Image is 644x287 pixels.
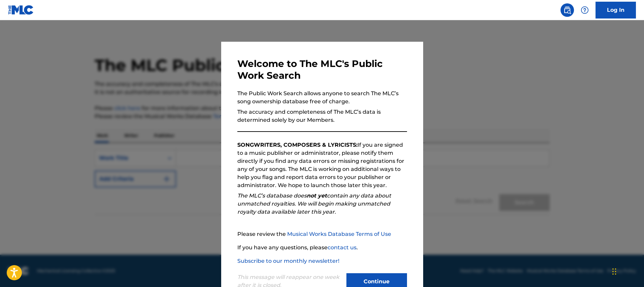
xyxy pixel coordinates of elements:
a: contact us [328,244,357,251]
a: Public Search [561,3,574,17]
em: The MLC’s database does contain any data about unmatched royalties. We will begin making unmatche... [237,192,391,215]
strong: not yet [307,192,327,199]
p: If you have any questions, please . [237,244,407,252]
img: search [563,6,571,14]
a: Log In [596,2,636,19]
div: Help [578,3,591,17]
strong: SONGWRITERS, COMPOSERS & LYRICISTS: [237,142,358,148]
a: Subscribe to our monthly newsletter! [237,258,339,264]
p: The accuracy and completeness of The MLC’s data is determined solely by our Members. [237,108,407,124]
div: Drag [612,261,616,282]
h3: Welcome to The MLC's Public Work Search [237,58,407,81]
p: The Public Work Search allows anyone to search The MLC’s song ownership database free of charge. [237,89,407,106]
a: Musical Works Database Terms of Use [287,231,391,237]
iframe: Chat Widget [610,255,644,287]
img: help [581,6,589,14]
p: If you are signed to a music publisher or administrator, please notify them directly if you find ... [237,141,407,189]
img: MLC Logo [8,5,34,15]
p: Please review the [237,230,407,238]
